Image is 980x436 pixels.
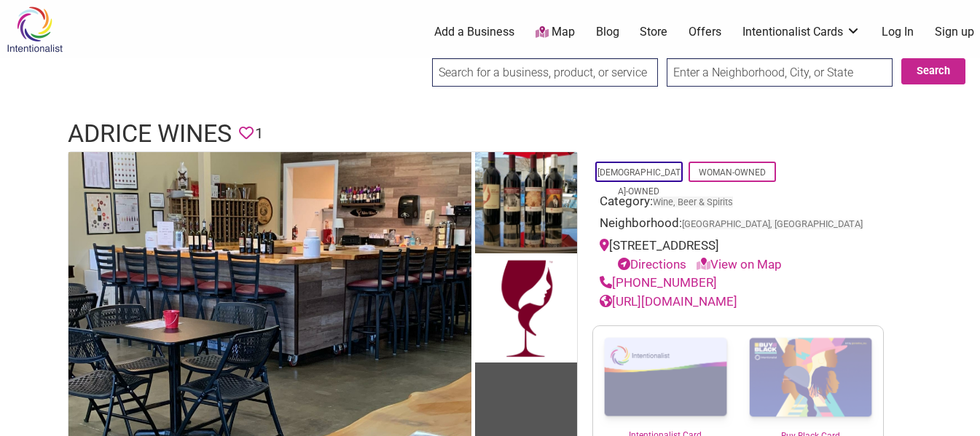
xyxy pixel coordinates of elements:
[689,24,721,40] a: Offers
[882,24,914,40] a: Log In
[653,197,733,207] a: Wine, Beer & Spirits
[935,24,974,40] a: Sign up
[475,152,577,258] img: Wines from Adrice Wines
[475,257,577,362] img: Adrice Wines' logo
[618,257,686,271] a: Directions
[600,237,877,274] div: [STREET_ADDRESS]
[536,24,575,41] a: Map
[738,326,883,429] img: Buy Black Card
[682,220,863,229] span: [GEOGRAPHIC_DATA], [GEOGRAPHIC_DATA]
[596,24,619,40] a: Blog
[255,122,263,145] span: 1
[901,58,965,84] button: Search
[597,167,681,197] a: [DEMOGRAPHIC_DATA]-Owned
[600,294,737,309] a: [URL][DOMAIN_NAME]
[699,167,766,178] a: Woman-Owned
[432,58,658,87] input: Search for a business, product, or service
[640,24,667,40] a: Store
[742,24,861,40] a: Intentionalist Cards
[68,116,232,151] h1: Adrice Wines
[600,275,717,290] a: [PHONE_NUMBER]
[434,24,514,40] a: Add a Business
[600,214,877,237] div: Neighborhood:
[600,192,877,215] div: Category:
[667,58,893,87] input: Enter a Neighborhood, City, or State
[697,257,782,271] a: View on Map
[593,326,738,429] img: Intentionalist Card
